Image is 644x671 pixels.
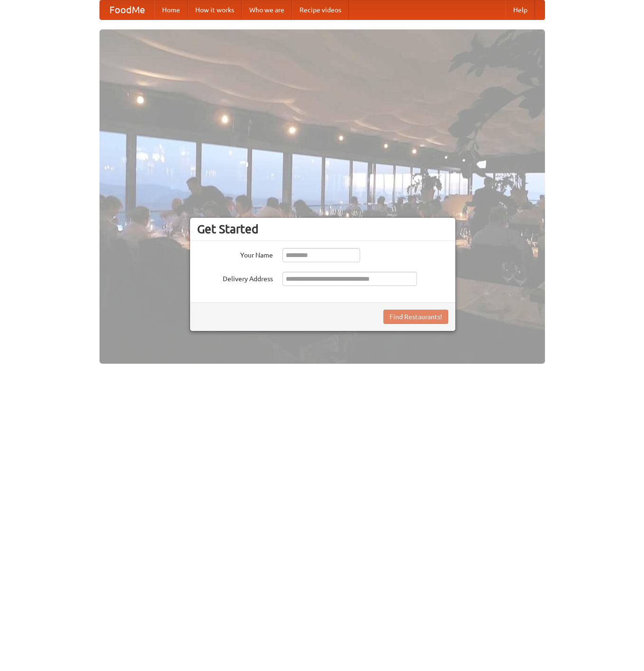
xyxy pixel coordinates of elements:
[197,222,448,236] h3: Get Started
[242,0,292,19] a: Who we are
[100,0,154,19] a: FoodMe
[188,0,242,19] a: How it works
[506,0,535,19] a: Help
[383,310,448,324] button: Find Restaurants!
[197,248,273,260] label: Your Name
[197,272,273,284] label: Delivery Address
[292,0,349,19] a: Recipe videos
[154,0,188,19] a: Home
